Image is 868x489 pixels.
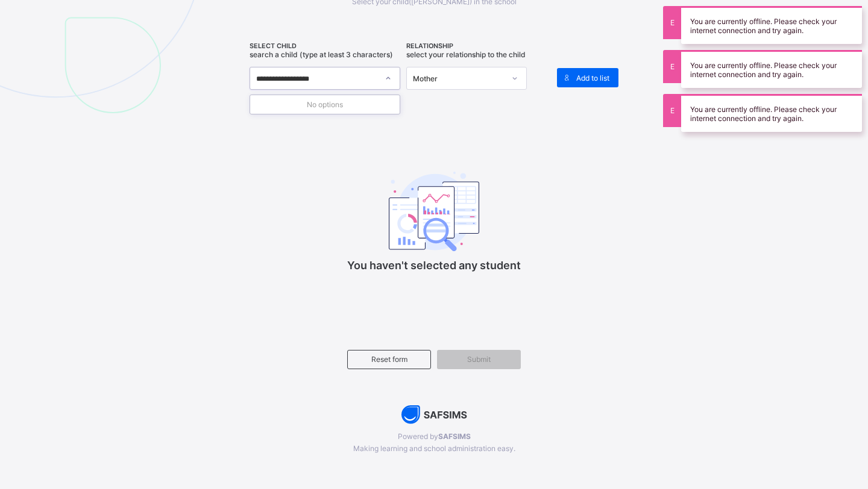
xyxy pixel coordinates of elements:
[217,444,651,453] span: Making learning and school administration easy.
[313,139,555,290] div: You haven't selected any student
[250,50,393,59] span: Search a child (type at least 3 characters)
[357,355,421,364] span: Reset form
[389,172,479,251] img: classEmptyState.7d4ec5dc6d57f4e1adfd249b62c1c528.svg
[250,95,400,114] div: No options
[217,432,651,441] span: Powered by
[681,6,862,44] div: You are currently offline. Please check your internet connection and try again.
[406,50,526,59] span: Select your relationship to the child
[250,42,400,50] span: SELECT CHILD
[413,74,505,83] div: Mother
[406,42,545,50] span: RELATIONSHIP
[438,432,471,441] b: SAFSIMS
[576,73,609,83] span: Add to list
[681,50,862,88] div: You are currently offline. Please check your internet connection and try again.
[401,405,467,424] img: AdK1DDW6R+oPwAAAABJRU5ErkJggg==
[681,94,862,132] div: You are currently offline. Please check your internet connection and try again.
[313,259,555,272] p: You haven't selected any student
[446,355,512,364] span: Submit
